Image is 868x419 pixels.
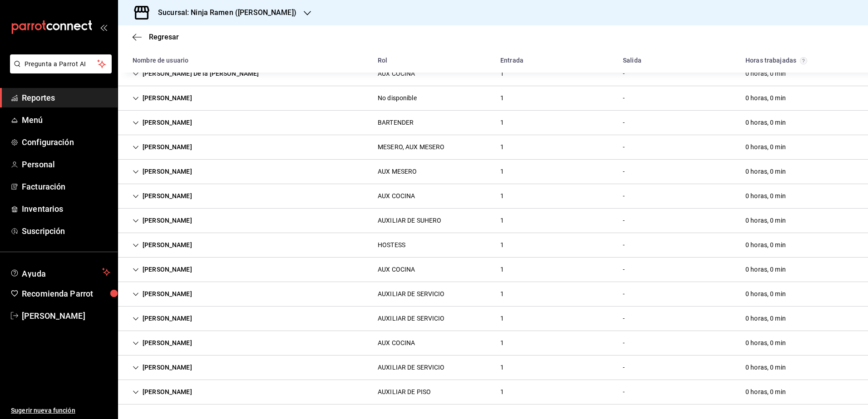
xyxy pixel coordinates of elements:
div: Row [118,233,868,258]
div: Row [118,86,868,111]
div: HeadCell [738,52,861,69]
div: Cell [738,359,793,376]
div: Row [118,135,868,160]
div: Cell [125,188,199,205]
div: Cell [125,237,199,253]
div: Cell [616,237,632,253]
div: Cell [738,237,793,253]
div: Cell [493,163,511,180]
div: Row [118,356,868,380]
div: Cell [738,261,793,278]
div: Cell [616,286,632,302]
div: Row [118,111,868,135]
div: Cell [493,310,511,327]
div: AUXILIAR DE PISO [378,387,431,397]
div: Cell [493,188,511,205]
div: BARTENDER [378,118,414,127]
div: Row [118,62,868,86]
div: Cell [370,237,413,253]
div: Cell [125,286,199,302]
span: Suscripción [22,225,110,237]
div: Cell [125,335,199,351]
span: Regresar [149,33,179,41]
div: Cell [370,359,452,376]
div: HeadCell [493,52,616,69]
div: Head [118,49,868,73]
div: Cell [738,65,793,82]
div: AUXILIAR DE SERVICIO [378,314,445,323]
span: Pregunta a Parrot AI [25,59,98,69]
div: Cell [616,139,632,156]
div: Cell [493,139,511,156]
div: AUXILIAR DE SERVICIO [378,289,445,299]
div: Cell [370,90,424,107]
div: MESERO, AUX MESERO [378,142,444,152]
div: AUX COCINA [378,69,415,78]
div: Cell [493,237,511,253]
span: Ayuda [22,267,99,278]
span: Configuración [22,136,110,148]
div: Cell [493,335,511,351]
div: Cell [616,65,632,82]
div: Cell [125,65,266,82]
div: Row [118,160,868,184]
div: Cell [616,261,632,278]
div: Cell [616,384,632,400]
div: Cell [493,212,511,229]
div: Row [118,380,868,404]
div: AUX MESERO [378,167,417,176]
div: Cell [370,310,452,327]
h3: Sucursal: Ninja Ramen ([PERSON_NAME]) [151,7,296,18]
div: Cell [125,163,199,180]
div: Row [118,282,868,307]
div: Cell [738,90,793,107]
div: AUX COCINA [378,338,415,348]
div: No disponible [378,93,417,103]
span: Facturación [22,180,110,193]
span: [PERSON_NAME] [22,310,110,322]
button: Pregunta a Parrot AI [10,54,112,73]
div: Cell [125,90,199,107]
div: Cell [738,163,793,180]
span: Inventarios [22,203,110,215]
div: HeadCell [125,52,370,69]
div: Cell [616,90,632,107]
div: Cell [616,335,632,351]
svg: El total de horas trabajadas por usuario es el resultado de la suma redondeada del registro de ho... [800,57,807,64]
div: Cell [616,163,632,180]
div: Row [118,307,868,331]
div: Cell [370,163,424,180]
div: Cell [370,212,449,229]
div: Cell [125,261,199,278]
div: Cell [125,212,199,229]
div: Cell [125,384,199,400]
div: Cell [738,384,793,400]
div: AUXILIAR DE SUHERO [378,216,441,225]
div: Row [118,184,868,209]
span: Personal [22,158,110,171]
div: Cell [493,286,511,302]
div: Cell [616,359,632,376]
div: HeadCell [616,52,738,69]
div: Cell [125,310,199,327]
div: HeadCell [370,52,493,69]
span: Recomienda Parrot [22,287,110,300]
span: Reportes [22,92,110,104]
div: Cell [493,261,511,278]
div: Cell [738,188,793,205]
button: open_drawer_menu [100,24,107,31]
button: Regresar [133,33,179,41]
div: Cell [616,114,632,131]
div: Cell [125,114,199,131]
div: Cell [738,335,793,351]
div: Cell [125,359,199,376]
div: Cell [370,261,422,278]
div: Cell [616,310,632,327]
div: Cell [738,139,793,156]
div: Cell [370,335,422,351]
div: Row [118,258,868,282]
a: Pregunta a Parrot AI [6,66,112,75]
div: Cell [370,139,452,156]
span: Sugerir nueva función [11,406,110,415]
div: Cell [370,384,438,400]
